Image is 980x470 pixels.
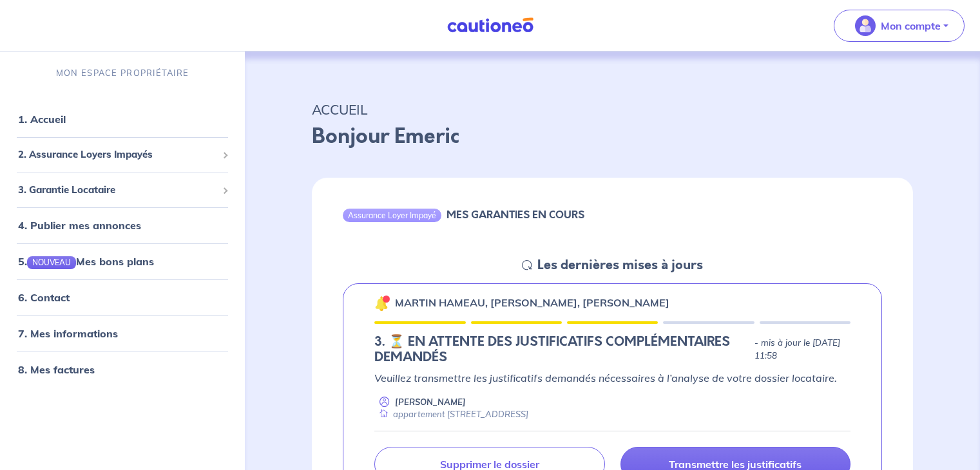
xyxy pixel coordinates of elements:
[18,113,66,126] a: 1. Accueil
[18,183,217,198] span: 3. Garantie Locataire
[18,219,141,232] a: 4. Publier mes annonces
[374,408,528,420] div: appartement [STREET_ADDRESS]
[374,370,850,386] p: Veuillez transmettre les justificatifs demandés nécessaires à l’analyse de votre dossier locataire.
[447,209,584,221] h6: MES GARANTIES EN COURS
[18,255,154,268] a: 5.NOUVEAUMes bons plans
[374,334,850,365] div: state: DOCUMENTS-INCOMPLETE, Context: NEW,CHOOSE-CERTIFICATE,COLOCATION,LESSOR-DOCUMENTS
[442,17,539,33] img: Cautioneo
[374,296,390,311] img: 🔔
[754,337,850,362] p: - mis à jour le [DATE] 11:58
[5,321,240,346] div: 7. Mes informations
[834,10,965,42] button: illu_account_valid_menu.svgMon compte
[5,285,240,310] div: 6. Contact
[881,18,941,33] p: Mon compte
[5,106,240,132] div: 1. Accueil
[5,178,240,203] div: 3. Garantie Locataire
[18,327,118,340] a: 7. Mes informations
[537,258,703,273] h5: Les dernières mises à jours
[5,142,240,167] div: 2. Assurance Loyers Impayés
[5,212,240,238] div: 4. Publier mes annonces
[395,295,669,310] p: MARTIN HAMEAU, [PERSON_NAME], [PERSON_NAME]
[18,363,95,376] a: 8. Mes factures
[374,334,749,365] h5: 3. ⏳️️ EN ATTENTE DES JUSTIFICATIFS COMPLÉMENTAIRES DEMANDÉS
[343,209,441,221] div: Assurance Loyer Impayé
[18,147,217,162] span: 2. Assurance Loyers Impayés
[5,357,240,382] div: 8. Mes factures
[5,249,240,274] div: 5.NOUVEAUMes bons plans
[312,98,913,121] p: ACCUEIL
[395,396,466,408] p: [PERSON_NAME]
[18,291,70,304] a: 6. Contact
[56,67,189,79] p: MON ESPACE PROPRIÉTAIRE
[855,15,876,36] img: illu_account_valid_menu.svg
[312,121,913,152] p: Bonjour Emeric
